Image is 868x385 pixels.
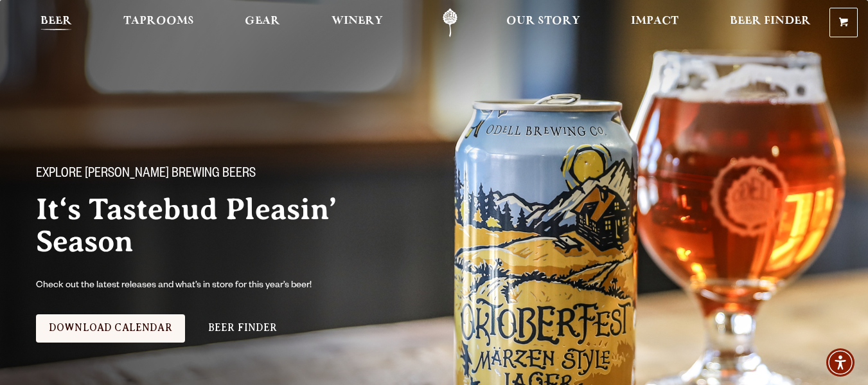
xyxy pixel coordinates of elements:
span: Explore [PERSON_NAME] Brewing Beers [36,166,256,183]
a: Odell Home [426,8,474,37]
a: Gear [236,8,288,37]
span: Gear [245,16,280,26]
span: Taprooms [123,16,194,26]
span: Beer [40,16,72,26]
a: Download Calendar [36,314,185,343]
a: Beer Finder [195,314,290,343]
span: Beer Finder [730,16,811,26]
a: Taprooms [115,8,202,37]
a: Impact [623,8,687,37]
h2: It‘s Tastebud Pleasin’ Season [36,193,437,258]
a: Beer [32,8,80,37]
div: Accessibility Menu [826,348,855,377]
a: Our Story [498,8,589,37]
span: Winery [332,16,383,26]
a: Beer Finder [722,8,819,37]
span: Our Story [506,16,580,26]
span: Impact [631,16,678,26]
p: Check out the latest releases and what’s in store for this year’s beer! [36,278,365,294]
a: Winery [323,8,391,37]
